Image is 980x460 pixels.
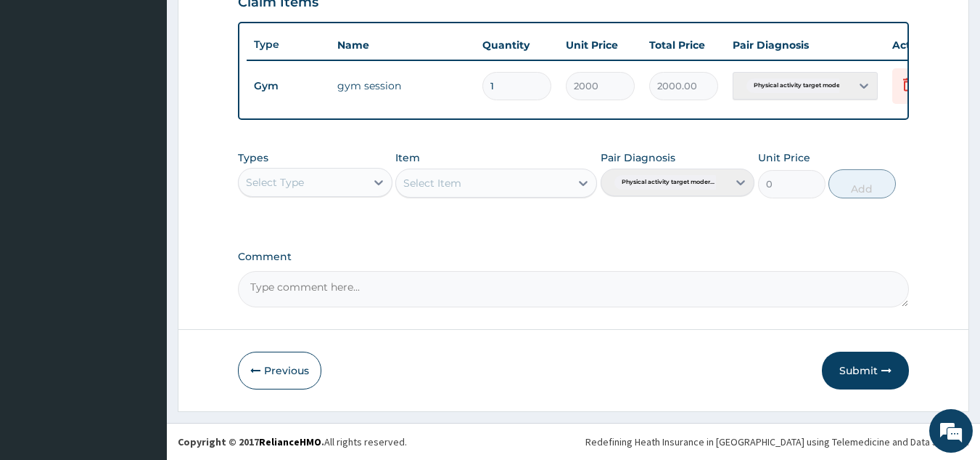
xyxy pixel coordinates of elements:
[725,31,885,60] th: Pair Diagnosis
[247,73,330,100] td: Gym
[246,175,304,190] div: Select Type
[822,352,909,390] button: Submit
[475,31,559,60] th: Quantity
[885,31,958,60] th: Actions
[395,150,420,165] label: Item
[167,423,980,460] footer: All rights reserved.
[585,435,969,449] div: Redefining Heath Insurance in [GEOGRAPHIC_DATA] using Telemedicine and Data Science!
[642,31,725,60] th: Total Price
[238,251,910,263] label: Comment
[84,137,200,284] span: We're online!
[330,71,475,100] td: gym session
[27,73,59,109] img: d_794563401_company_1708531726252_794563401
[238,352,321,390] button: Previous
[259,435,321,448] a: RelianceHMO
[601,150,675,165] label: Pair Diagnosis
[178,435,324,448] strong: Copyright © 2017 .
[828,169,896,198] button: Add
[238,152,268,164] label: Types
[247,31,330,58] th: Type
[330,31,475,60] th: Name
[758,150,810,165] label: Unit Price
[559,31,642,60] th: Unit Price
[238,7,273,42] div: Minimize live chat window
[75,81,244,100] div: Chat with us now
[7,306,276,357] textarea: Type your message and hit 'Enter'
